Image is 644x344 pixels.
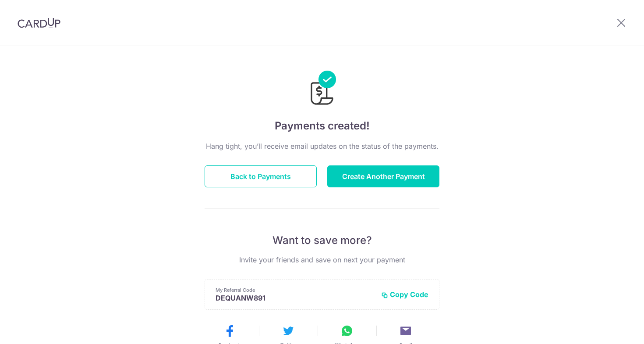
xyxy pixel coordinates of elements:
[381,290,428,299] button: Copy Code
[205,118,439,134] h4: Payments created!
[205,233,439,247] p: Want to save more?
[18,18,60,28] img: CardUp
[205,141,439,151] p: Hang tight, you’ll receive email updates on the status of the payments.
[308,71,336,107] img: Payments
[205,165,317,187] button: Back to Payments
[205,254,439,265] p: Invite your friends and save on next your payment
[216,287,374,294] p: My Referral Code
[327,165,439,187] button: Create Another Payment
[216,294,374,302] p: DEQUANW891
